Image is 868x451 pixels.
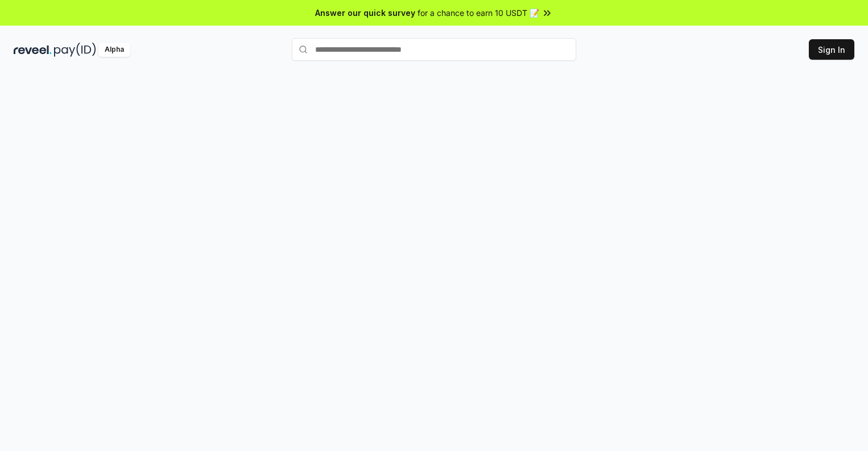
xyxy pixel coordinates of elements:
[809,39,854,60] button: Sign In
[98,43,130,57] div: Alpha
[54,43,96,57] img: pay_id
[14,43,52,57] img: reveel_dark
[418,7,539,19] span: for a chance to earn 10 USDT 📝
[315,7,415,19] span: Answer our quick survey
